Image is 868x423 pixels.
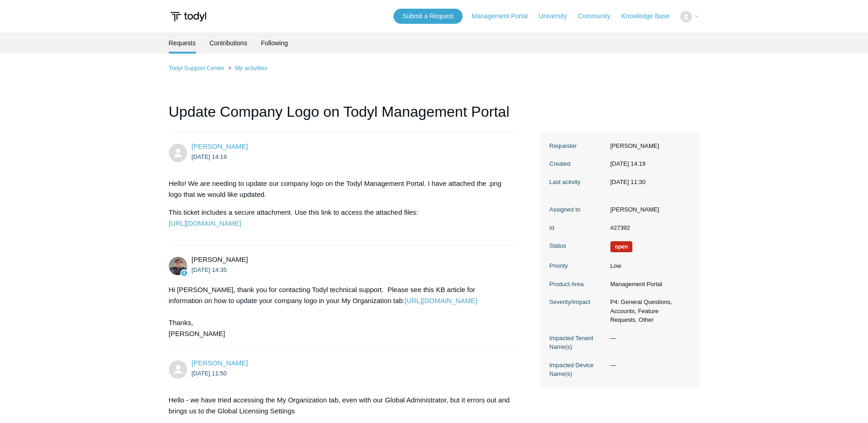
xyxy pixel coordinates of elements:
[610,179,646,185] time: 2025-08-15T11:30:09+00:00
[606,280,690,289] dd: Management Portal
[169,65,225,71] a: Todyl Support Center
[169,219,241,227] a: [URL][DOMAIN_NAME]
[192,359,248,367] span: Nicholas Dipalmo
[606,261,690,271] dd: Low
[405,297,477,304] a: [URL][DOMAIN_NAME]
[472,11,537,21] a: Management Portal
[621,11,679,21] a: Knowledge Base
[550,159,606,168] dt: Created
[550,141,606,151] dt: Requester
[169,101,519,132] h1: Update Company Logo on Todyl Management Portal
[192,370,227,377] time: 2025-08-14T11:50:08Z
[169,178,510,200] p: Hello! We are needing to update our company logo on the Todyl Management Portal. I have attached ...
[550,223,606,233] dt: Id
[550,241,606,250] dt: Status
[606,205,690,214] dd: [PERSON_NAME]
[192,153,227,160] time: 2025-08-13T14:19:01Z
[192,142,248,150] span: Nicholas Dipalmo
[610,241,633,252] span: We are working on a response for you
[606,223,690,233] dd: #27392
[169,8,208,25] img: Todyl Support Center Help Center home page
[235,65,267,71] a: My activities
[550,334,606,352] dt: Impacted Tenant Name(s)
[610,160,646,167] time: 2025-08-13T14:19:01+00:00
[606,298,690,325] dd: P4: General Questions, Accounts, Feature Requests, Other
[169,33,196,54] li: Requests
[169,284,510,339] div: Hi [PERSON_NAME], thank you for contacting Todyl technical support. Please see this KB article fo...
[550,178,606,187] dt: Last activity
[169,395,510,417] p: Hello - we have tried accessing the My Organization tab, even with our Global Administrator, but ...
[192,359,248,367] a: [PERSON_NAME]
[226,65,267,71] li: My activities
[550,298,606,307] dt: Severity/Impact
[539,11,576,21] a: University
[550,361,606,379] dt: Impacted Device Name(s)
[606,334,690,343] dd: —
[578,11,620,21] a: Community
[550,205,606,214] dt: Assigned to
[394,9,463,24] a: Submit a Request
[169,207,510,229] p: This ticket includes a secure attachment. Use this link to access the attached files:
[192,266,227,273] time: 2025-08-13T14:35:31Z
[550,280,606,289] dt: Product Area
[169,65,226,71] li: Todyl Support Center
[192,142,248,150] a: [PERSON_NAME]
[606,141,690,151] dd: [PERSON_NAME]
[210,33,248,54] a: Contributions
[261,33,288,54] a: Following
[606,361,690,370] dd: —
[192,255,248,263] span: Matt Robinson
[550,261,606,271] dt: Priority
